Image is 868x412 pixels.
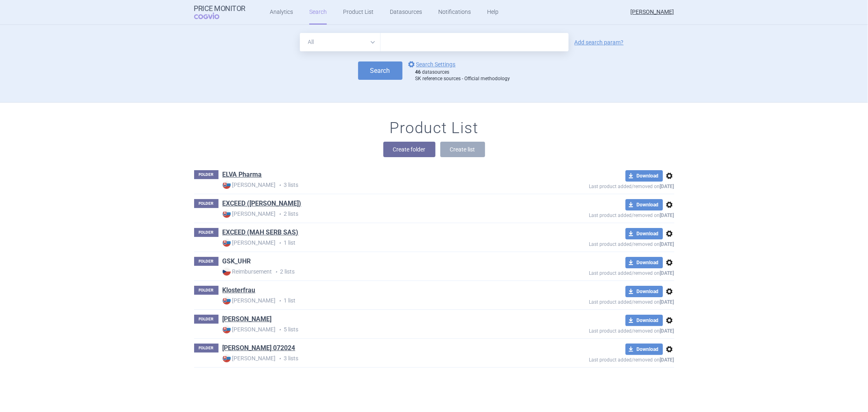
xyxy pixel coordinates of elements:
[390,119,479,138] h1: Product List
[660,299,674,305] strong: [DATE]
[194,286,219,295] p: FOLDER
[194,257,219,266] p: FOLDER
[530,355,674,363] p: Last product added/removed on
[223,170,262,181] h1: ELVA Pharma
[223,199,302,208] a: EXCEED ([PERSON_NAME])
[223,170,262,179] a: ELVA Pharma
[194,344,219,353] p: FOLDER
[223,286,256,296] h1: Klosterfrau
[625,315,663,326] button: Download
[276,326,284,334] i: •
[625,344,663,355] button: Download
[223,344,295,354] h1: Pierre Fabre 072024
[223,199,302,210] h1: EXCEED (MAH Hansa)
[530,326,674,334] p: Last product added/removed on
[223,267,530,276] p: 2 lists
[660,241,674,247] strong: [DATE]
[223,286,256,295] a: Klosterfrau
[223,267,231,276] img: CZ
[194,315,219,324] p: FOLDER
[276,355,284,363] i: •
[194,4,246,13] strong: Price Monitor
[223,296,231,305] img: SK
[660,357,674,363] strong: [DATE]
[223,267,272,276] strong: Reimbursement
[223,228,299,239] h1: EXCEED (MAH SERB SAS)
[276,297,284,305] i: •
[223,181,530,189] p: 3 lists
[223,181,276,189] strong: [PERSON_NAME]
[223,181,231,189] img: SK
[625,286,663,297] button: Download
[194,228,219,237] p: FOLDER
[530,210,674,218] p: Last product added/removed on
[223,325,231,333] img: SK
[415,69,421,75] strong: 46
[223,239,530,247] p: 1 list
[383,142,435,157] button: Create folder
[625,228,663,239] button: Download
[194,199,219,208] p: FOLDER
[223,354,276,362] strong: [PERSON_NAME]
[407,59,456,69] a: Search Settings
[276,181,284,189] i: •
[276,210,284,218] i: •
[625,257,663,268] button: Download
[625,170,663,182] button: Download
[660,328,674,334] strong: [DATE]
[223,210,276,218] strong: [PERSON_NAME]
[223,296,276,305] strong: [PERSON_NAME]
[223,325,276,333] strong: [PERSON_NAME]
[194,4,246,20] a: Price MonitorCOGVIO
[223,210,530,218] p: 2 lists
[194,13,231,19] span: COGVIO
[415,69,510,82] div: datasources SK reference sources - Official methodology
[530,239,674,247] p: Last product added/removed on
[660,213,674,218] strong: [DATE]
[223,228,299,237] a: EXCEED (MAH SERB SAS)
[223,257,251,266] a: GSK_UHR
[358,61,402,80] button: Search
[223,210,231,218] img: SK
[223,257,251,267] h1: GSK_UHR
[276,239,284,247] i: •
[223,239,231,247] img: SK
[440,142,485,157] button: Create list
[625,199,663,210] button: Download
[223,239,276,247] strong: [PERSON_NAME]
[223,354,231,362] img: SK
[530,297,674,305] p: Last product added/removed on
[272,268,280,276] i: •
[223,344,295,353] a: [PERSON_NAME] 072024
[660,270,674,276] strong: [DATE]
[223,315,272,324] a: [PERSON_NAME]
[223,296,530,305] p: 1 list
[194,170,219,179] p: FOLDER
[660,184,674,189] strong: [DATE]
[530,268,674,276] p: Last product added/removed on
[223,354,530,363] p: 3 lists
[223,325,530,334] p: 5 lists
[575,39,624,45] a: Add search param?
[530,182,674,189] p: Last product added/removed on
[223,315,272,325] h1: Pierre Fabre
